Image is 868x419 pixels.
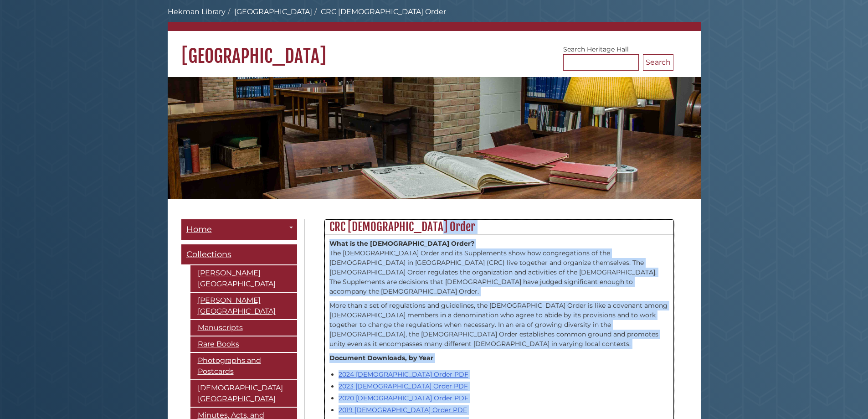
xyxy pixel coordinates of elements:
a: Rare Books [190,336,297,352]
a: 2019 [DEMOGRAPHIC_DATA] Order PDF [339,406,467,414]
span: Home [186,224,212,234]
h1: [GEOGRAPHIC_DATA] [168,31,701,67]
nav: breadcrumb [168,6,701,31]
a: Collections [181,244,297,265]
a: 2023 [DEMOGRAPHIC_DATA] Order PDF [339,382,468,390]
a: [PERSON_NAME][GEOGRAPHIC_DATA] [190,293,297,319]
p: More than a set of regulations and guidelines, the [DEMOGRAPHIC_DATA] Order is like a covenant am... [329,301,669,349]
span: Collections [186,249,231,259]
strong: Document Downloads, by Year [329,354,433,362]
a: [DEMOGRAPHIC_DATA][GEOGRAPHIC_DATA] [190,380,297,407]
a: Home [181,219,297,240]
a: [PERSON_NAME][GEOGRAPHIC_DATA] [190,265,297,292]
a: Manuscripts [190,320,297,336]
a: 2024 [DEMOGRAPHIC_DATA] Order PDF [339,370,468,378]
li: CRC [DEMOGRAPHIC_DATA] Order [312,6,446,17]
h2: CRC [DEMOGRAPHIC_DATA] Order [325,220,673,234]
button: Search [643,54,673,71]
a: Hekman Library [168,7,226,16]
a: 2020 [DEMOGRAPHIC_DATA] Order PDF [339,394,468,402]
a: [GEOGRAPHIC_DATA] [234,7,312,16]
p: The [DEMOGRAPHIC_DATA] Order and its Supplements show how congregations of the [DEMOGRAPHIC_DATA]... [329,239,669,296]
strong: What is the [DEMOGRAPHIC_DATA] Order? [329,239,474,248]
a: Photographs and Postcards [190,353,297,379]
